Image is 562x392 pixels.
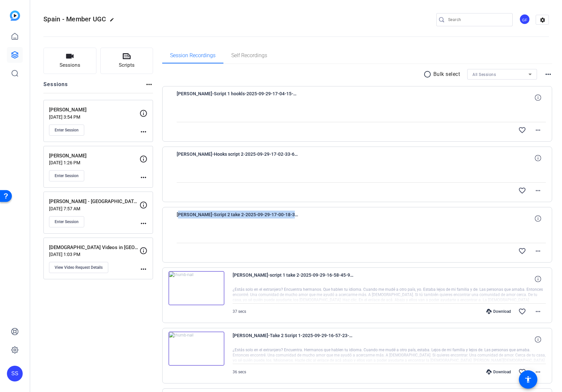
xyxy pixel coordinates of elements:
[49,198,140,205] p: [PERSON_NAME] - [GEOGRAPHIC_DATA] [DEMOGRAPHIC_DATA] Videos - [PERSON_NAME]
[433,70,460,78] p: Bulk select
[170,53,216,58] span: Session Recordings
[55,265,103,270] span: View Video Request Details
[55,173,79,178] span: Enter Session
[518,308,526,315] mat-icon: favorite_border
[534,308,542,315] mat-icon: more_horiz
[534,187,542,195] mat-icon: more_horiz
[233,309,246,314] span: 37 secs
[168,332,224,366] img: thumb-nail
[55,127,79,133] span: Enter Session
[518,247,526,255] mat-icon: favorite_border
[49,206,140,211] p: [DATE] 7:57 AM
[423,70,433,78] mat-icon: radio_button_unchecked
[518,126,526,134] mat-icon: favorite_border
[177,150,298,166] span: [PERSON_NAME]-Hooks script 2-2025-09-29-17-02-33-620-0
[49,152,140,160] p: [PERSON_NAME]
[233,271,354,287] span: [PERSON_NAME]-script 1 take 2-2025-09-29-16-58-45-905-0
[233,370,246,374] span: 36 secs
[483,369,514,375] div: Download
[534,368,542,376] mat-icon: more_horiz
[43,48,96,74] button: Sessions
[168,271,224,305] img: thumb-nail
[43,81,68,93] h2: Sessions
[524,376,532,383] mat-icon: accessibility
[145,81,153,88] mat-icon: more_horiz
[536,15,549,25] mat-icon: settings
[231,53,267,58] span: Self Recordings
[483,309,514,314] div: Download
[7,366,23,381] div: SS
[49,170,84,181] button: Enter Session
[55,219,79,224] span: Enter Session
[49,160,140,165] p: [DATE] 1:26 PM
[100,48,153,74] button: Scripts
[544,70,552,78] mat-icon: more_horiz
[110,17,117,25] mat-icon: edit
[140,219,147,227] mat-icon: more_horiz
[10,11,20,21] img: blue-gradient.svg
[518,187,526,195] mat-icon: favorite_border
[49,262,108,273] button: View Video Request Details
[43,15,106,23] span: Spain - Member UGC
[49,252,140,257] p: [DATE] 1:03 PM
[177,90,298,105] span: [PERSON_NAME]-Script 1 hookls-2025-09-29-17-04-15-198-0
[49,125,84,136] button: Enter Session
[49,106,140,114] p: [PERSON_NAME]
[233,332,354,347] span: [PERSON_NAME]-Take 2 Script 1-2025-09-29-16-57-23-463-0
[519,14,530,25] div: GF
[60,61,80,69] span: Sessions
[140,173,147,181] mat-icon: more_horiz
[473,72,496,77] span: All Sessions
[119,61,135,69] span: Scripts
[49,114,140,120] p: [DATE] 3:54 PM
[49,216,84,227] button: Enter Session
[49,244,140,251] p: [DEMOGRAPHIC_DATA] Videos in [GEOGRAPHIC_DATA] - [PERSON_NAME] - Casting
[140,128,147,136] mat-icon: more_horiz
[177,211,298,226] span: [PERSON_NAME]-Script 2 take 2-2025-09-29-17-00-18-378-0
[534,126,542,134] mat-icon: more_horiz
[140,265,147,273] mat-icon: more_horiz
[534,247,542,255] mat-icon: more_horiz
[519,14,531,25] ngx-avatar: Gavin Feller
[518,368,526,376] mat-icon: favorite_border
[448,16,507,24] input: Search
